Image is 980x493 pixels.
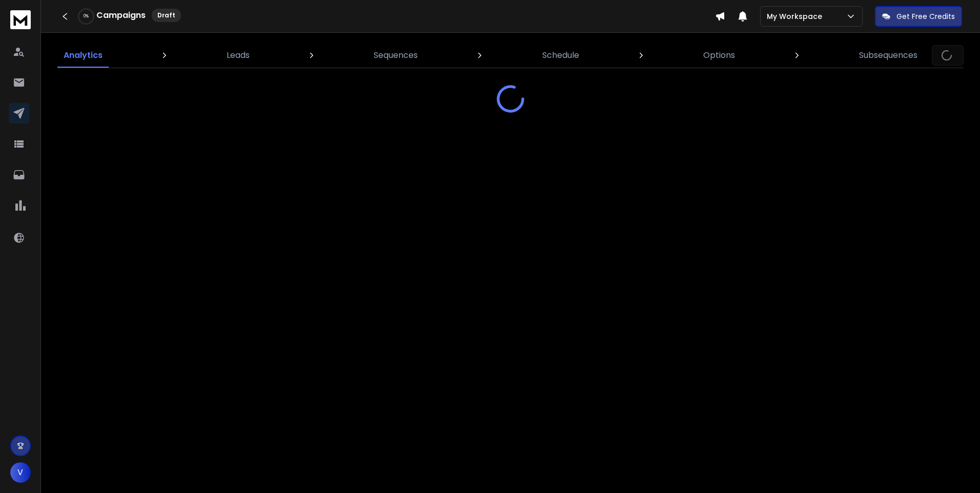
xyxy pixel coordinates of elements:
[896,11,955,22] p: Get Free Credits
[64,49,103,61] p: Analytics
[536,43,585,68] a: Schedule
[57,43,109,68] a: Analytics
[853,43,924,68] a: Subsequences
[227,49,250,61] p: Leads
[875,6,962,27] button: Get Free Credits
[10,10,31,29] img: logo
[10,462,31,483] button: V
[84,13,89,19] p: 0 %
[220,43,256,68] a: Leads
[152,9,181,22] div: Draft
[703,49,735,61] p: Options
[542,49,579,61] p: Schedule
[767,11,826,22] p: My Workspace
[367,43,424,68] a: Sequences
[96,9,146,22] h1: Campaigns
[859,49,917,61] p: Subsequences
[374,49,418,61] p: Sequences
[697,43,741,68] a: Options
